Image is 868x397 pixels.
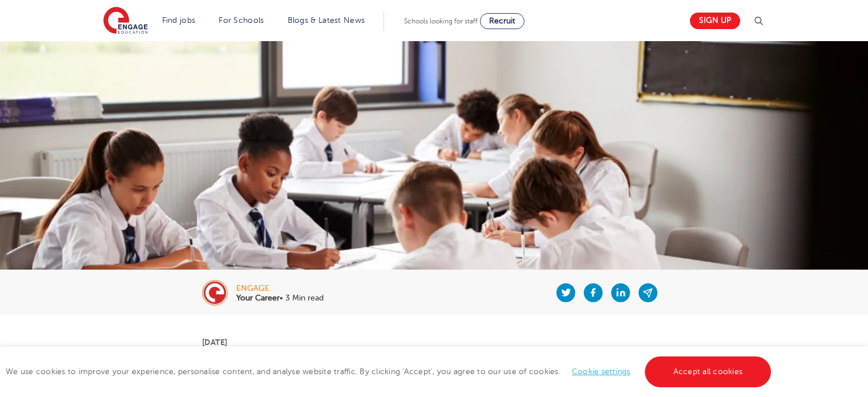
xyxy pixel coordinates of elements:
a: Find jobs [162,16,196,25]
p: • 3 Min read [236,294,324,302]
span: Schools looking for staff [404,17,478,25]
img: Engage Education [103,7,148,35]
b: Your Career [236,294,280,302]
span: Recruit [489,17,515,25]
div: engage [236,284,324,292]
a: Sign up [690,13,740,29]
a: Blogs & Latest News [288,16,365,25]
p: [DATE] [202,338,666,346]
a: Cookie settings [572,367,631,376]
a: Recruit [480,13,524,29]
a: For Schools [219,16,264,25]
a: Accept all cookies [645,356,772,387]
span: We use cookies to improve your experience, personalise content, and analyse website traffic. By c... [6,367,774,376]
